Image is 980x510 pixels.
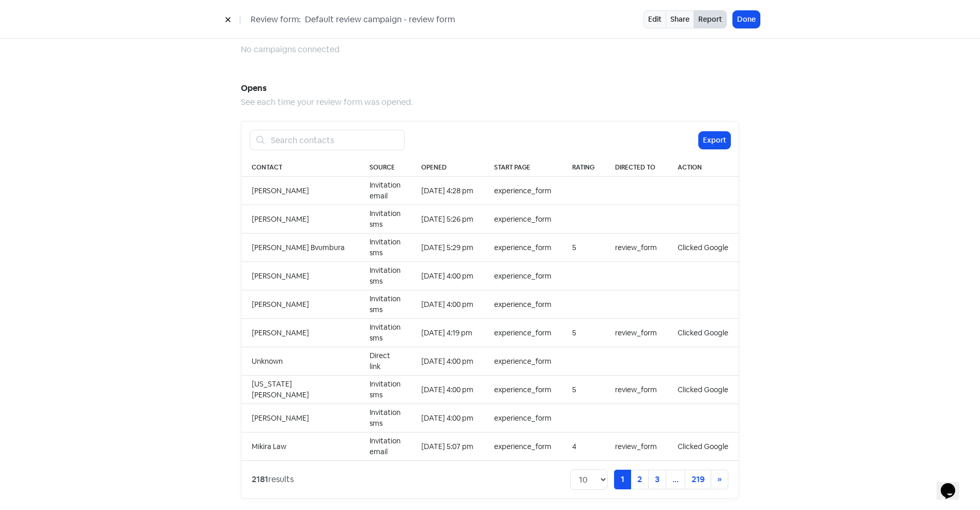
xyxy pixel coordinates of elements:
[411,347,484,376] td: [DATE] 4:00 pm
[484,319,562,347] td: experience_form
[241,81,739,96] h5: Opens
[614,470,631,489] a: 1
[631,470,649,489] a: 2
[711,470,728,489] a: Next
[694,10,727,28] button: Report
[644,10,666,28] a: Edit
[241,376,359,404] td: [US_STATE][PERSON_NAME]
[411,432,484,461] td: [DATE] 5:07 pm
[411,376,484,404] td: [DATE] 4:00 pm
[241,43,739,56] div: No campaigns connected
[252,473,294,486] div: results
[252,474,268,485] strong: 2181
[699,132,730,149] button: Export
[648,470,666,489] a: 3
[562,432,605,461] td: 4
[359,159,411,177] th: Source
[484,177,562,205] td: experience_form
[411,290,484,319] td: [DATE] 4:00 pm
[685,470,711,489] a: 219
[251,13,301,26] span: Review form:
[241,96,739,109] div: See each time your review form was opened.
[562,319,605,347] td: 5
[484,404,562,432] td: experience_form
[484,159,562,177] th: Start page
[717,474,722,485] span: »
[667,234,739,262] td: Clicked Google
[484,432,562,461] td: experience_form
[484,290,562,319] td: experience_form
[359,234,411,262] td: Invitation sms
[937,469,970,500] iframe: chat widget
[666,470,685,489] a: ...
[562,159,605,177] th: Rating
[241,159,359,177] th: Contact
[667,432,739,461] td: Clicked Google
[484,347,562,376] td: experience_form
[733,11,760,28] button: Done
[359,432,411,461] td: Invitation email
[411,234,484,262] td: [DATE] 5:29 pm
[484,234,562,262] td: experience_form
[241,347,359,376] td: Unknown
[411,205,484,234] td: [DATE] 5:26 pm
[241,432,359,461] td: Mikira Law
[411,262,484,290] td: [DATE] 4:00 pm
[359,404,411,432] td: Invitation sms
[241,177,359,205] td: [PERSON_NAME]
[484,205,562,234] td: experience_form
[359,347,411,376] td: Direct link
[265,130,405,150] input: Search contacts
[605,159,667,177] th: Directed to
[241,404,359,432] td: [PERSON_NAME]
[411,319,484,347] td: [DATE] 4:19 pm
[605,234,667,262] td: review_form
[605,319,667,347] td: review_form
[667,159,739,177] th: Action
[241,205,359,234] td: [PERSON_NAME]
[411,177,484,205] td: [DATE] 4:28 pm
[241,262,359,290] td: [PERSON_NAME]
[359,262,411,290] td: Invitation sms
[605,432,667,461] td: review_form
[411,159,484,177] th: Opened
[605,376,667,404] td: review_form
[562,234,605,262] td: 5
[241,234,359,262] td: [PERSON_NAME] Bvumbura
[562,376,605,404] td: 5
[241,319,359,347] td: [PERSON_NAME]
[667,376,739,404] td: Clicked Google
[359,319,411,347] td: Invitation sms
[241,290,359,319] td: [PERSON_NAME]
[359,376,411,404] td: Invitation sms
[359,290,411,319] td: Invitation sms
[359,205,411,234] td: Invitation sms
[411,404,484,432] td: [DATE] 4:00 pm
[667,319,739,347] td: Clicked Google
[359,177,411,205] td: Invitation email
[484,262,562,290] td: experience_form
[484,376,562,404] td: experience_form
[666,10,694,28] a: Share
